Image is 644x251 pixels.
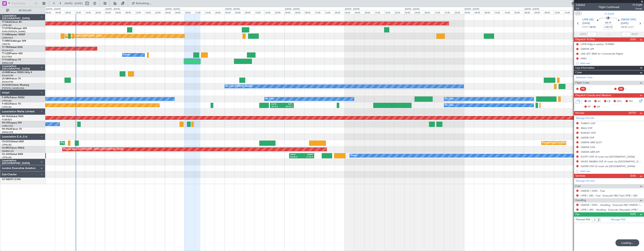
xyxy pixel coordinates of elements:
a: LX-GBHFalcon 7X [2,78,21,80]
div: No Crew [PERSON_NAME] [226,84,252,89]
span: T7-BRE [2,40,10,42]
a: LFMD/CEQ [2,125,13,127]
div: 16:00 [85,10,95,14]
span: DFC, [617,100,623,103]
div: LFPB Hdlg in section 18 RMK/ [581,43,615,46]
span: CR [607,100,611,103]
div: PIC [580,87,586,91]
a: T7-DYNChallenger 604 [2,27,27,30]
span: Flight Crew [575,81,589,85]
div: 12:00 [494,10,504,14]
button: UTC [575,12,582,15]
div: 12:00 [374,10,384,14]
div: No Crew [445,96,454,102]
div: 08:00 [364,10,374,14]
div: EHAM [302,153,313,156]
a: CS-DOUGlobal 6500 [2,141,24,143]
span: F-HECD [2,103,10,105]
div: 04:00 [295,10,304,14]
div: OMDW API [581,47,594,51]
div: TURKEY OVF [581,122,595,125]
div: 04:00 [175,10,185,14]
span: 1/2 [576,7,585,10]
span: (0/4) [630,174,636,178]
div: 00:00 [45,10,55,14]
span: T7-EAGL [2,21,11,23]
span: Handling [575,198,586,203]
div: Add new [580,62,642,65]
div: 04:00 [55,10,65,14]
div: Add new [580,170,642,173]
a: OMDW / DWC - Handling - ExecuJet FBO OMDW / DWC [581,203,642,207]
a: EVRA/[PERSON_NAME] [2,30,25,33]
div: No Crew [265,96,274,102]
div: 04:00 [474,10,484,14]
div: 00:00 [105,10,115,14]
a: FCBB/BZV [2,118,12,121]
span: ELDT [628,25,634,29]
span: [DATE] [582,22,590,25]
div: [DATE] - [DATE] [105,8,120,11]
span: T7-PJ29 [632,3,642,7]
a: Manage Services [576,179,595,183]
span: DP [597,105,600,109]
a: LFMN/NCE [2,36,13,39]
a: LFPB/LBG [2,99,12,102]
span: Permits [575,111,584,115]
div: 20:00 [215,10,224,14]
a: OMDW / DWC - Fuel [581,189,605,192]
div: 04:00 [534,10,544,14]
span: Owner [632,7,642,10]
div: 08:00 [65,10,75,14]
div: HMU [581,57,587,60]
div: 16:00 [384,10,394,14]
div: 11:55 Z [302,156,313,158]
div: [DATE] - [DATE] [525,8,539,11]
span: MF [588,100,591,103]
div: No Crew [445,102,454,108]
a: [PERSON_NAME]/QSA [2,87,24,90]
a: F-GPNJFalcon 900EX [2,97,25,99]
div: [DATE] - [DATE] [285,8,300,11]
span: LX-AOA [2,84,11,86]
div: 04:00 [354,10,364,14]
input: Trip Number [12,1,33,6]
div: RJTT [282,103,293,106]
div: 16:00 [504,10,514,14]
a: OY-NBSPC12/NG [2,178,21,181]
div: 00:00 [284,10,294,14]
span: Refreshing... [136,2,152,5]
div: 12:00 [314,10,324,14]
button: All Aircraft [4,7,41,14]
a: T7-EMIHawker 900XP [2,34,25,36]
a: EGLF/FAB [2,55,12,58]
span: Pax [575,212,580,217]
div: QATAR OVF [581,136,594,139]
a: EDLW/DTM [2,74,13,77]
a: F-HECDFalcon 7X [2,103,21,105]
div: Loading... [615,239,639,246]
div: 20:00 [454,10,464,14]
div: 18:15 Z [271,105,282,108]
span: Dispatch Checks and Weather [575,93,611,98]
span: 06:15 [605,21,611,25]
div: OMDW ARR SLOT [581,141,602,144]
div: 04:00 [115,10,125,14]
span: T7-LZZI [2,52,10,55]
div: Planned Maint [GEOGRAPHIC_DATA] ([GEOGRAPHIC_DATA]) [61,140,121,146]
span: T7-DYN [2,27,10,30]
span: CS-DOU [2,141,11,143]
div: 08:00 [185,10,195,14]
span: 14:15 [621,25,627,29]
span: ETOT [582,25,589,29]
a: WMSA/SZB [2,131,13,134]
span: LX-GBH [2,78,10,80]
div: 12:00 [75,10,85,14]
div: UGTB [271,103,282,106]
div: [DATE] - [DATE] [46,8,61,11]
a: LFPB / LBG - Fuel - ExecuJet FBO Fuel LFPB / LBG [581,194,638,197]
span: AC [598,100,601,103]
div: 16:00 [564,10,574,14]
div: Owner [351,153,357,158]
div: - - [587,87,596,91]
